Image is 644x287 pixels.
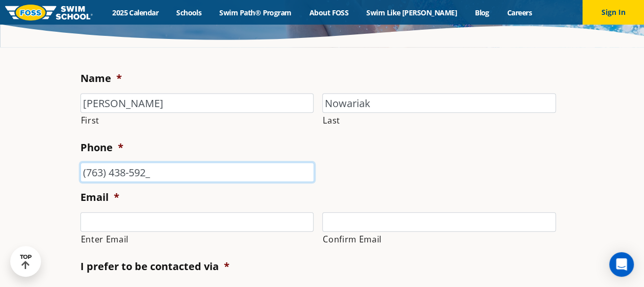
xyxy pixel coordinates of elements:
[80,72,122,85] label: Name
[168,8,211,17] a: Schools
[103,8,168,17] a: 2025 Calendar
[609,252,634,277] div: Open Intercom Messenger
[80,260,230,273] label: I prefer to be contacted via
[80,93,314,113] input: First name
[20,254,32,270] div: TOP
[323,113,556,128] label: Last
[80,141,123,154] label: Phone
[80,191,119,204] label: Email
[498,8,541,17] a: Careers
[466,8,498,17] a: Blog
[358,8,466,17] a: Swim Like [PERSON_NAME]
[5,5,93,20] img: FOSS Swim School Logo
[81,113,314,128] label: First
[211,8,300,17] a: Swim Path® Program
[322,93,556,113] input: Last name
[81,232,314,247] label: Enter Email
[300,8,358,17] a: About FOSS
[323,232,556,247] label: Confirm Email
